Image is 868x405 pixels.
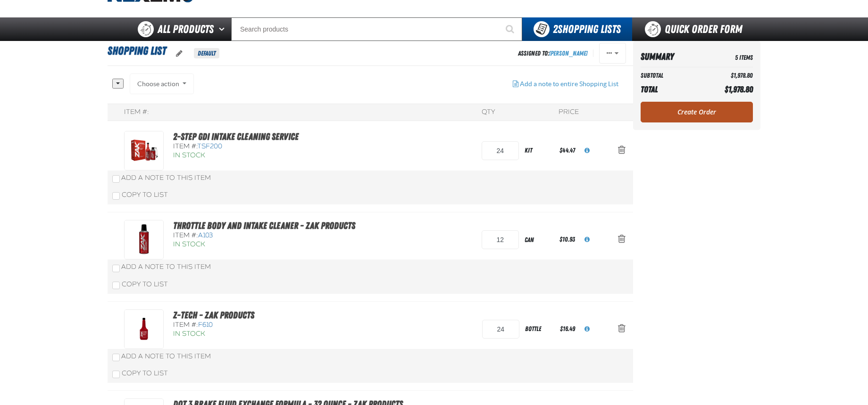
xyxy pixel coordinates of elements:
[173,131,299,142] a: 2-Step GDI Intake Cleaning Service
[173,231,355,240] div: Item #:
[124,108,149,117] div: Item #:
[112,175,120,183] input: Add a Note to This Item
[197,142,222,150] span: TSF200
[559,108,579,117] div: Price
[121,174,211,182] span: Add a Note to This Item
[194,48,219,58] span: Default
[173,321,351,330] div: Item #:
[599,43,626,64] button: Actions of Shopping List
[610,319,633,340] button: Action Remove Z-Tech - ZAK Products from Shopping List
[641,102,753,122] a: Create Order
[482,230,519,249] input: Product Quantity
[641,82,701,97] th: Total
[198,321,213,329] span: F610
[158,21,214,38] span: All Products
[610,140,633,161] button: Action Remove 2-Step GDI Intake Cleaning Service from Shopping List
[173,309,254,321] a: Z-Tech - ZAK Products
[121,263,211,271] span: Add a Note to This Item
[559,235,575,243] span: $10.93
[482,320,519,339] input: Product Quantity
[112,280,168,288] label: Copy To List
[168,43,190,64] button: oro.shoppinglist.label.edit.tooltip
[198,231,213,239] span: A103
[112,371,120,378] input: Copy To List
[112,192,120,200] input: Copy To List
[522,17,632,41] button: You have 2 Shopping Lists. Open to view details
[112,191,168,199] label: Copy To List
[216,17,231,41] button: Open All Products pages
[112,282,120,289] input: Copy To List
[701,69,753,82] td: $1,978.80
[112,265,120,272] input: Add a Note to This Item
[632,17,760,41] a: Quick Order Form
[577,140,597,161] button: View All Prices for TSF200
[112,354,120,361] input: Add a Note to This Item
[519,318,558,340] div: bottle
[482,141,519,160] input: Product Quantity
[482,108,495,117] div: QTY
[553,23,558,36] strong: 2
[518,47,587,60] div: Assigned To:
[173,220,355,231] a: Throttle Body and Intake Cleaner - ZAK Products
[725,84,753,94] span: $1,978.80
[553,23,621,36] span: Shopping Lists
[173,240,355,249] div: In Stock
[577,319,597,340] button: View All Prices for F610
[499,17,522,41] button: Start Searching
[519,140,558,161] div: kit
[549,49,587,57] a: [PERSON_NAME]
[108,44,166,57] span: Shopping List
[173,330,351,339] div: In Stock
[173,151,351,160] div: In Stock
[505,73,626,94] button: Add a note to entire Shopping List
[559,146,575,154] span: $44.47
[641,69,701,82] th: Subtotal
[560,325,575,332] span: $16.49
[577,229,597,250] button: View All Prices for A103
[641,49,701,65] th: Summary
[173,142,351,151] div: Item #:
[701,49,753,65] td: 5 Items
[112,369,168,377] label: Copy To List
[121,352,211,360] span: Add a Note to This Item
[610,229,633,250] button: Action Remove Throttle Body and Intake Cleaner - ZAK Products from Shopping List
[519,229,558,251] div: can
[231,17,522,41] input: Search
